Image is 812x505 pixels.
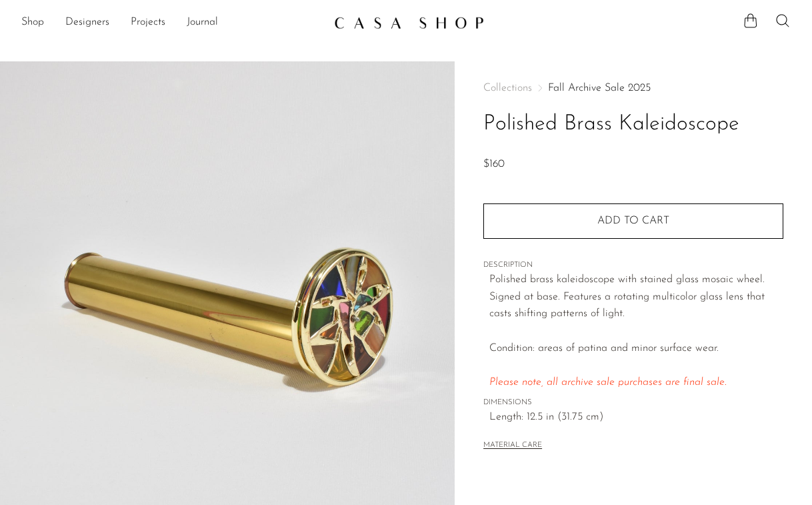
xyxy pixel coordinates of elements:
[131,14,165,31] a: Projects
[21,11,323,34] ul: NEW HEADER MENU
[21,11,323,34] nav: Desktop navigation
[489,409,783,426] span: Length: 12.5 in (31.75 cm)
[483,159,505,169] span: $160
[65,14,109,31] a: Designers
[483,203,783,238] button: Add to cart
[489,272,783,391] p: Polished brass kaleidoscope with stained glass mosaic wheel. Signed at base. Features a rotating ...
[187,14,218,31] a: Journal
[548,83,651,93] a: Fall Archive Sale 2025
[597,215,669,226] span: Add to cart
[483,260,783,272] span: DESCRIPTION
[483,107,783,141] h1: Polished Brass Kaleidoscope
[489,377,727,388] em: Please note, all archive sale purchases are final sale.
[483,83,532,93] span: Collections
[21,14,44,31] a: Shop
[483,441,542,451] button: MATERIAL CARE
[483,397,783,409] span: DIMENSIONS
[483,83,783,93] nav: Breadcrumbs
